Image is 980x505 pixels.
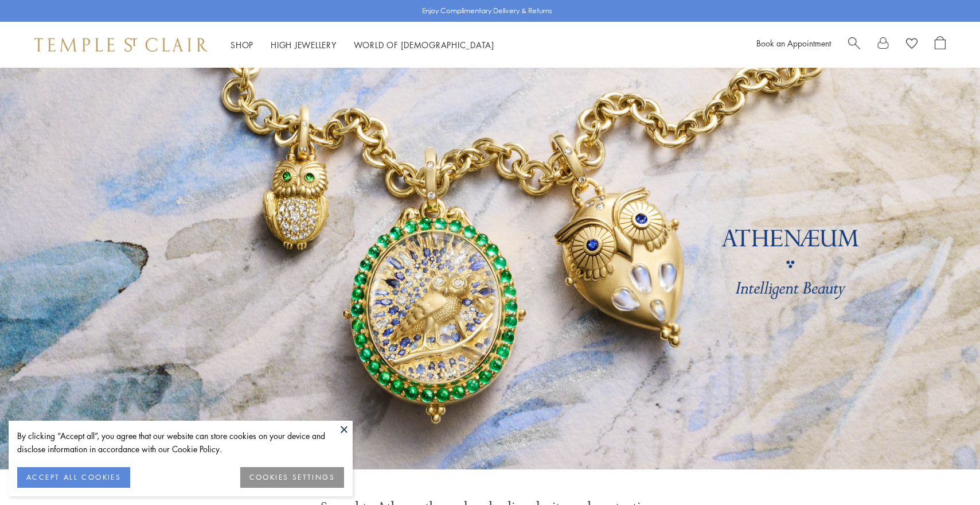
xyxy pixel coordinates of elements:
[848,36,860,53] a: Search
[906,36,917,53] a: View Wishlist
[354,39,494,50] a: World of [DEMOGRAPHIC_DATA]World of [DEMOGRAPHIC_DATA]
[231,39,253,50] a: ShopShop
[17,429,344,456] div: By clicking “Accept all”, you agree that our website can store cookies on your device and disclos...
[271,39,337,50] a: High JewelleryHigh Jewellery
[34,38,208,52] img: Temple St. Clair
[422,5,552,17] p: Enjoy Complimentary Delivery & Returns
[17,467,130,488] button: ACCEPT ALL COOKIES
[935,36,946,53] a: Open Shopping Bag
[756,37,831,49] a: Book an Appointment
[231,38,494,52] nav: Main navigation
[240,467,344,488] button: COOKIES SETTINGS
